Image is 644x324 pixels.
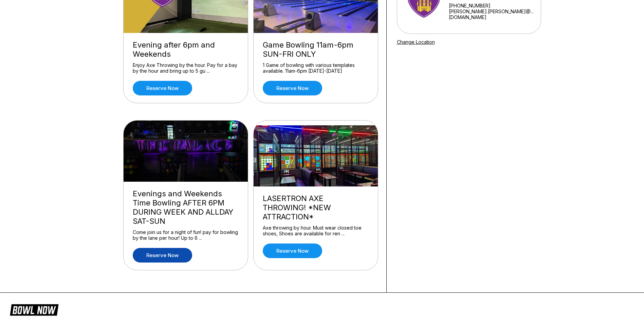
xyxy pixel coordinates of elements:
[124,121,249,182] img: Evenings and Weekends Time Bowling AFTER 6PM DURING WEEK AND ALLDAY SAT-SUN
[133,229,239,241] div: Come join us for a night of fun! pay for bowling by the lane per hour! Up to 6 ...
[263,40,369,59] div: Game Bowling 11am-6pm SUN-FRI ONLY
[263,194,369,221] div: LASERTRON AXE THROWING! *NEW ATTRACTION*
[449,3,538,8] div: [PHONE_NUMBER]
[263,244,322,258] a: Reserve now
[133,81,192,95] a: Reserve now
[263,81,322,95] a: Reserve now
[254,125,379,186] img: LASERTRON AXE THROWING! *NEW ATTRACTION*
[133,40,239,59] div: Evening after 6pm and Weekends
[133,248,192,263] a: Reserve now
[449,8,538,20] a: [PERSON_NAME].[PERSON_NAME]@...[DOMAIN_NAME]
[263,225,369,237] div: Axe throwing by hour. Must wear closed toe shoes, Shoes are available for ren ...
[133,189,239,226] div: Evenings and Weekends Time Bowling AFTER 6PM DURING WEEK AND ALLDAY SAT-SUN
[397,39,435,45] a: Change Location
[133,62,239,74] div: Enjoy Axe Throwing by the hour. Pay for a bay by the hour and bring up to 5 gu ...
[263,62,369,74] div: 1 Game of bowling with various templates available. 11am-6pm [DATE]-[DATE]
